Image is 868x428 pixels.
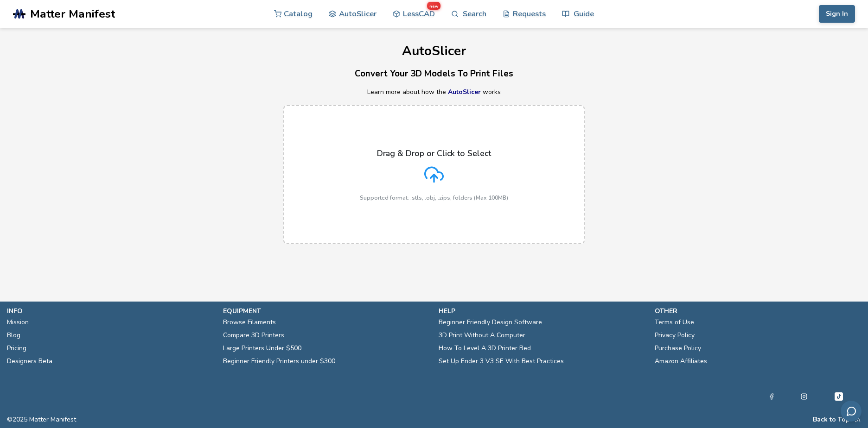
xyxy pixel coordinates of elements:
a: Privacy Policy [655,329,695,342]
span: © 2025 Matter Manifest [7,416,76,423]
a: How To Level A 3D Printer Bed [439,342,531,355]
p: info [7,306,214,316]
a: Set Up Ender 3 V3 SE With Best Practices [439,355,564,368]
a: Purchase Policy [655,342,701,355]
a: Facebook [768,391,775,402]
span: new [427,2,440,10]
span: Matter Manifest [30,7,115,20]
p: Drag & Drop or Click to Select [377,149,491,158]
a: Designers Beta [7,355,52,368]
p: Supported format: .stls, .obj, .zips, folders (Max 100MB) [360,195,508,201]
a: Large Printers Under $500 [223,342,301,355]
a: AutoSlicer [448,88,481,96]
a: 3D Print Without A Computer [439,329,525,342]
a: Pricing [7,342,26,355]
a: Instagram [801,391,807,402]
a: Blog [7,329,20,342]
a: Beginner Friendly Design Software [439,316,542,329]
a: Browse Filaments [223,316,276,329]
a: RSS Feed [855,416,861,423]
button: Back to Top [813,416,850,423]
p: help [439,306,645,316]
button: Sign In [819,5,855,23]
a: Beginner Friendly Printers under $300 [223,355,335,368]
p: equipment [223,306,430,316]
button: Send feedback via email [841,401,862,422]
a: Compare 3D Printers [223,329,284,342]
p: other [655,306,862,316]
a: Mission [7,316,29,329]
a: Tiktok [833,391,844,402]
a: Amazon Affiliates [655,355,707,368]
a: Terms of Use [655,316,694,329]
